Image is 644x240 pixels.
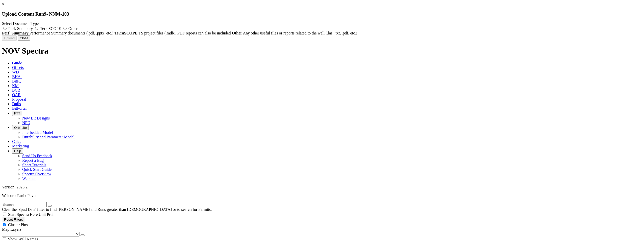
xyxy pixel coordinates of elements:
[2,46,642,56] h1: NOV Spectra
[22,172,51,176] a: Spectra Overview
[14,111,20,115] span: FTT
[22,135,75,139] a: Durability and Parameter Model
[35,27,38,30] input: TerraSCOPE
[30,31,113,35] span: Performance Summary documents (.pdf, .pptx, etc.)
[22,176,36,181] a: Webinar
[18,35,30,41] button: Close
[22,167,51,172] a: Quick Start Guide
[12,106,27,110] span: BitPortal
[12,88,20,92] span: BCR
[22,130,53,135] a: Interbedded Model
[2,217,25,222] button: Reset Filters
[12,97,26,101] span: Proposal
[2,227,21,231] span: Map Layers
[12,84,19,88] span: KM
[22,158,44,163] a: Report a Bug
[44,11,46,17] span: 9
[14,126,27,130] span: OrbitLite
[12,61,22,65] span: Guide
[35,11,48,17] span: Run -
[12,144,29,148] span: Marketing
[2,35,17,41] button: Upload
[22,121,30,125] a: NPD
[2,2,4,6] a: ×
[14,149,21,153] span: Help
[12,70,19,74] span: WD
[22,116,50,120] a: New Bit Designs
[2,202,47,207] input: Search
[2,207,212,212] span: Clear the 'Spud Date' filter to find [PERSON_NAME] and Runs greater than [DEMOGRAPHIC_DATA] or to...
[12,93,21,97] span: OAR
[49,11,69,17] span: NNM-103
[12,74,22,79] span: BHAs
[12,102,21,106] span: Dulls
[2,11,34,17] span: Upload Content
[40,26,61,31] span: TerraSCOPE
[8,223,28,227] span: Cluster Pins
[22,154,52,158] a: Send Us Feedback
[2,21,39,26] span: Select Document Type
[232,31,242,35] strong: Other
[12,139,21,144] span: Calcs
[17,193,39,198] span: Panik Puvatit
[243,31,357,35] span: Any other useful files or reports related to the well (.las, .txt, .pdf, etc.)
[39,212,53,217] span: Unit Pref
[12,65,24,70] span: Offsets
[12,79,21,83] span: BitIQ
[2,31,29,35] strong: Perf. Summary
[8,26,33,31] span: Perf. Summary
[3,27,7,30] input: Perf. Summary
[114,31,138,35] strong: TerraSCOPE
[139,31,231,35] span: TS project files (.mdb). PDF reports can also be included
[2,185,642,189] div: Version: 2025.2
[68,26,77,31] span: Other
[22,163,46,167] a: Short Tutorials
[2,193,642,198] p: Welcome
[8,212,38,217] span: Start Spectra Here
[63,27,67,30] input: Other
